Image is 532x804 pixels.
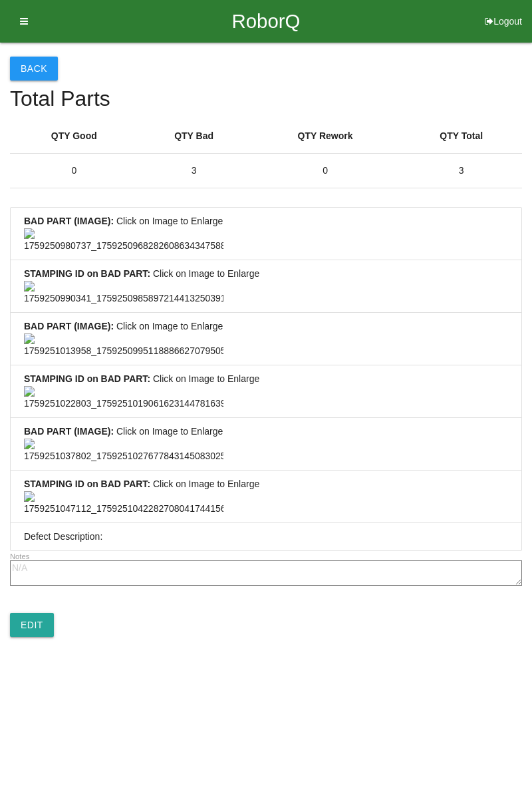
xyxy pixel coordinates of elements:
b: BAD PART (IMAGE) : [24,216,114,226]
li: Click on Image to Enlarge [11,313,521,365]
th: QTY Bad [138,119,250,154]
li: Click on Image to Enlarge [11,471,521,523]
img: 1759251047112_17592510422827080417441561507930.jpg [24,491,223,516]
b: BAD PART (IMAGE) : [24,426,114,437]
b: STAMPING ID on BAD PART : [24,373,150,384]
img: 1759251022803_17592510190616231447816397792048.jpg [24,386,223,411]
b: BAD PART (IMAGE) : [24,321,114,331]
button: Back [10,57,58,81]
li: Click on Image to Enlarge [11,260,521,313]
h4: Total Parts [10,87,522,110]
td: 3 [138,153,250,188]
img: 1759251037802_17592510276778431450830253103124.jpg [24,439,223,463]
b: STAMPING ID on BAD PART : [24,479,150,489]
th: QTY Total [400,119,522,154]
li: Defect Description: [11,523,521,550]
b: STAMPING ID on BAD PART : [24,268,150,279]
a: Edit [10,613,54,637]
th: QTY Good [10,119,138,154]
td: 0 [250,153,401,188]
td: 3 [400,153,522,188]
label: Notes [10,551,29,562]
li: Click on Image to Enlarge [11,208,521,260]
li: Click on Image to Enlarge [11,418,521,471]
li: Click on Image to Enlarge [11,365,521,418]
td: 0 [10,153,138,188]
img: 1759251013958_17592509951188866270795059952310.jpg [24,333,223,358]
th: QTY Rework [250,119,401,154]
img: 1759250980737_17592509682826086343475883851756.jpg [24,228,223,253]
img: 1759250990341_17592509858972144132503914996597.jpg [24,281,223,305]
